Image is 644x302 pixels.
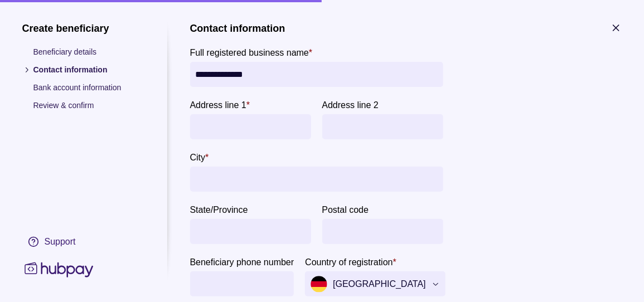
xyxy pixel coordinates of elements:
label: Beneficiary phone number [190,255,294,269]
label: City [190,150,209,164]
p: Review & confirm [33,99,145,111]
label: State/Province [190,203,248,216]
h1: Create beneficiary [22,22,145,35]
p: Address line 2 [322,100,379,110]
p: Beneficiary details [33,46,145,58]
div: Support [45,236,76,248]
p: Beneficiary phone number [190,257,294,267]
p: Contact information [33,64,145,76]
p: City [190,153,206,162]
label: Country of registration [306,255,397,269]
label: Address line 1 [190,98,250,111]
p: Address line 1 [190,100,246,110]
p: Postal code [322,205,369,215]
label: Postal code [322,203,369,216]
input: Address line 2 [328,114,438,139]
a: Support [22,230,145,254]
label: Full registered business name [190,46,313,59]
input: Beneficiary phone number [196,271,289,296]
p: Bank account information [33,81,145,94]
input: State/Province [196,219,306,244]
input: Postal code [328,219,438,244]
input: Address line 1 [196,114,306,139]
input: City [196,167,438,192]
p: Full registered business name [190,48,309,57]
label: Address line 2 [322,98,379,111]
h1: Contact information [190,22,285,35]
input: Full registered business name [196,62,438,87]
p: Country of registration [306,257,393,267]
p: State/Province [190,205,248,215]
